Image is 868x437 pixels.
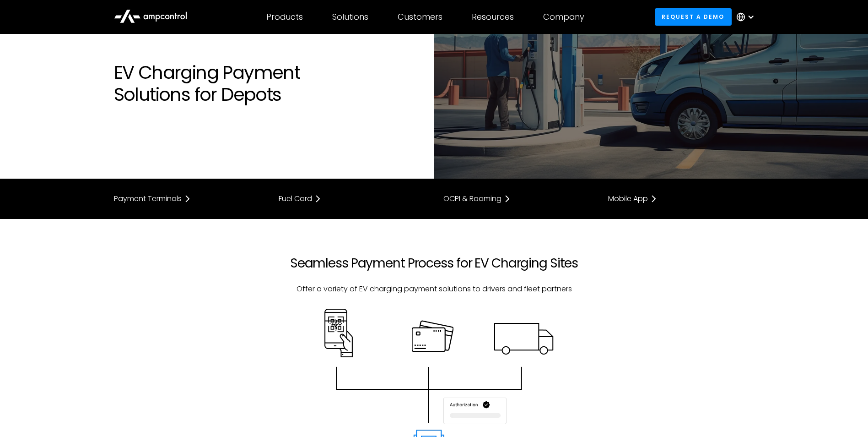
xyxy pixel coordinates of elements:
[266,12,303,22] div: Products
[543,12,584,22] div: Company
[114,195,182,202] div: Payment Terminals
[472,12,514,22] div: Resources
[279,195,312,202] div: Fuel Card
[114,193,260,204] a: Payment Terminals
[443,195,501,202] div: OCPI & Roaming
[279,256,590,271] h2: Seamless Payment Process for EV Charging Sites
[398,12,442,22] div: Customers
[114,61,425,105] h1: EV Charging Payment Solutions for Depots
[608,195,648,202] div: Mobile App
[279,284,590,294] p: Offer a variety of EV charging payment solutions to drivers and fleet partners
[332,12,368,22] div: Solutions
[608,193,755,204] a: Mobile App
[279,193,425,204] a: Fuel Card
[443,193,590,204] a: OCPI & Roaming
[655,8,732,25] a: Request a demo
